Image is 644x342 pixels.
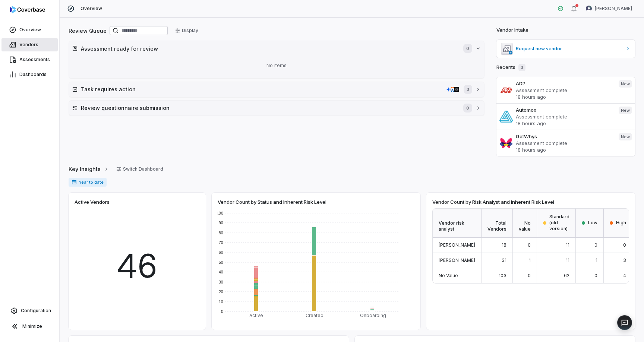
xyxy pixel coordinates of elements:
span: Standard (old version) [549,214,569,232]
span: Vendor Count by Risk Analyst and Inherent Risk Level [432,199,554,205]
div: Vendor risk analyst [433,209,482,238]
span: Minimize [22,323,42,329]
span: Low [588,220,597,226]
span: 46 [117,242,158,290]
img: Mike Phillips avatar [586,6,592,12]
a: AutomoxAssessment complete18 hours agoNew [496,103,635,130]
span: 18 [502,242,506,248]
span: No Value [439,273,458,278]
a: ADPAssessment complete18 hours agoNew [496,77,635,103]
span: [PERSON_NAME] [595,6,632,12]
button: Minimize [3,319,56,334]
p: 18 hours ago [516,120,613,127]
span: New [619,107,632,114]
span: Assessments [19,57,50,63]
text: 90 [219,221,223,225]
p: Assessment complete [516,113,613,120]
text: 50 [219,260,223,265]
h3: GetWhys [516,133,613,140]
span: 3 [464,85,472,94]
text: 30 [219,280,223,284]
button: Switch Dashboard [112,164,168,175]
img: logo-D7KZi-bG.svg [10,6,45,13]
text: 100 [217,211,223,215]
span: 62 [564,273,569,278]
text: 70 [219,240,223,245]
span: 0 [594,273,597,278]
h2: Task requires action [81,85,443,93]
button: Review questionnaire submission0 [69,101,484,115]
div: Total Vendors [482,209,513,238]
span: Dashboards [19,72,47,77]
span: 1 [529,257,531,263]
span: Active Vendors [75,199,110,205]
span: 3 [623,257,626,263]
a: Key Insights [69,161,109,177]
span: Overview [19,27,41,33]
span: New [619,133,632,140]
span: 103 [499,273,506,278]
span: [PERSON_NAME] [439,257,475,263]
h2: Assessment ready for review [81,45,456,53]
span: 3 [518,64,525,71]
a: Configuration [3,304,56,317]
span: Overview [80,6,102,12]
span: 11 [566,242,569,248]
h2: Review questionnaire submission [81,104,456,112]
svg: Date range for report [72,180,77,185]
h3: ADP [516,80,613,87]
button: Key Insights [66,161,111,177]
span: 0 [463,104,472,113]
p: Assessment complete [516,140,613,146]
div: No value [513,209,537,238]
span: 4 [623,273,626,278]
span: 0 [623,242,626,248]
a: Dashboards [1,68,58,81]
text: 60 [219,250,223,254]
button: Mike Phillips avatar[PERSON_NAME] [581,3,637,14]
a: Assessments [1,53,58,66]
button: Task requires actionwiz.ioworkday.comsublime.security3 [69,82,484,97]
span: 1 [596,257,597,263]
span: New [619,80,632,88]
span: High [616,220,626,226]
p: Assessment complete [516,87,613,94]
text: 20 [219,289,223,294]
p: 18 hours ago [516,94,613,100]
h3: Automox [516,107,613,113]
span: Key Insights [69,165,101,173]
p: 18 hours ago [516,146,613,153]
span: Vendors [19,42,38,48]
button: Display [171,25,203,36]
h2: Vendor Intake [496,26,528,34]
span: Configuration [21,308,51,314]
a: GetWhysAssessment complete18 hours agoNew [496,130,635,156]
span: Request new vendor [516,46,622,52]
a: Vendors [1,38,58,51]
span: 0 [463,44,472,53]
button: Assessment ready for review0 [69,41,484,56]
a: Overview [1,23,58,37]
h2: Review Queue [69,27,107,35]
span: 0 [528,242,531,248]
span: Vendor Count by Status and Inherent Risk Level [218,199,326,205]
span: 0 [528,273,531,278]
span: 11 [566,257,569,263]
a: Request new vendor [496,40,635,58]
text: 10 [219,300,223,304]
text: 80 [219,231,223,235]
span: 0 [594,242,597,248]
span: Year to date [69,178,107,187]
h2: Recents [496,64,525,71]
div: No items [72,56,481,75]
text: 40 [219,270,223,274]
span: [PERSON_NAME] [439,242,475,248]
text: 0 [221,309,223,314]
span: 31 [502,257,506,263]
